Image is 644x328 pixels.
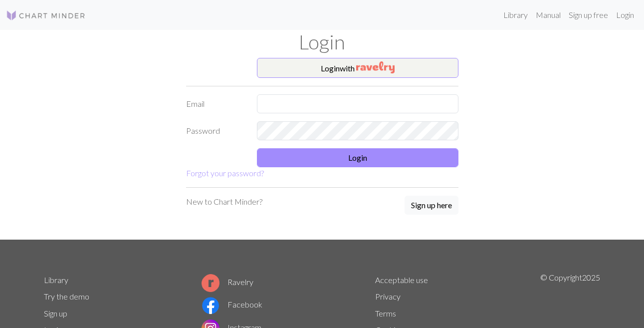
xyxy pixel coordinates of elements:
[202,297,219,315] img: Facebook logo
[202,277,253,287] a: Ravelry
[44,275,68,285] a: Library
[6,9,86,21] img: Logo
[499,5,532,25] a: Library
[405,196,458,216] a: Sign up here
[565,5,612,25] a: Sign up free
[405,196,458,215] button: Sign up here
[375,292,401,301] a: Privacy
[180,94,251,113] label: Email
[44,309,67,318] a: Sign up
[186,196,262,208] p: New to Chart Minder?
[38,30,607,54] h1: Login
[180,121,251,140] label: Password
[375,275,428,285] a: Acceptable use
[356,61,395,73] img: Ravelry
[532,5,565,25] a: Manual
[202,274,219,292] img: Ravelry logo
[202,300,262,309] a: Facebook
[257,58,458,78] button: Loginwith
[257,148,458,167] button: Login
[375,309,396,318] a: Terms
[186,168,264,178] a: Forgot your password?
[612,5,638,25] a: Login
[44,292,89,301] a: Try the demo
